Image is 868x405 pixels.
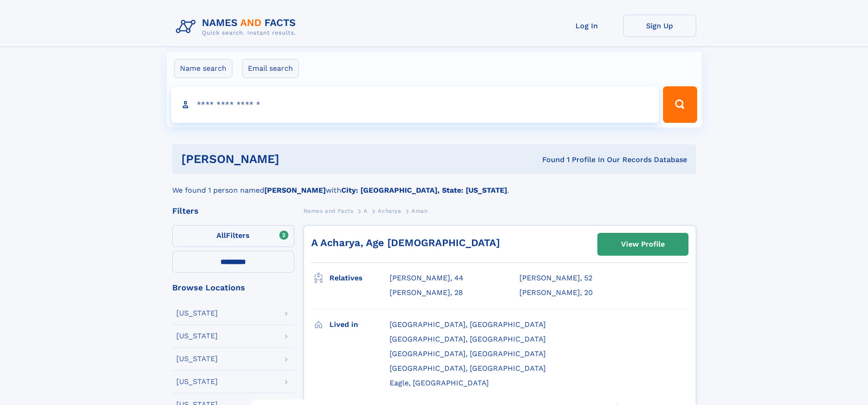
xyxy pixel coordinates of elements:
h1: [PERSON_NAME] [181,153,411,165]
h3: Relatives [329,270,390,286]
a: A [364,205,368,216]
a: Names and Facts [303,205,354,216]
div: [US_STATE] [176,378,218,385]
b: City: [GEOGRAPHIC_DATA], State: [US_STATE] [341,186,507,195]
button: Search Button [663,86,697,123]
label: Name search [174,59,232,78]
span: [GEOGRAPHIC_DATA], [GEOGRAPHIC_DATA] [390,335,546,343]
span: [GEOGRAPHIC_DATA], [GEOGRAPHIC_DATA] [390,364,546,373]
a: [PERSON_NAME], 28 [390,288,463,298]
span: A [364,208,368,214]
a: [PERSON_NAME], 44 [390,273,463,283]
span: Acharya [378,208,401,214]
a: A Acharya, Age [DEMOGRAPHIC_DATA] [311,237,500,248]
div: [US_STATE] [176,355,218,363]
a: Acharya [378,205,401,216]
div: Found 1 Profile In Our Records Database [411,155,687,165]
div: View Profile [621,234,665,255]
span: [GEOGRAPHIC_DATA], [GEOGRAPHIC_DATA] [390,320,546,329]
span: Aman [411,208,427,214]
span: All [216,231,226,240]
a: Log In [550,15,623,37]
div: [US_STATE] [176,310,218,317]
input: search input [171,86,659,123]
label: Email search [242,59,299,78]
a: [PERSON_NAME], 20 [519,288,593,298]
div: Browse Locations [172,284,294,292]
div: We found 1 person named with . [172,174,696,196]
a: View Profile [598,233,688,255]
label: Filters [172,225,294,247]
a: [PERSON_NAME], 52 [519,273,592,283]
b: [PERSON_NAME] [264,186,326,195]
span: Eagle, [GEOGRAPHIC_DATA] [390,379,489,387]
a: Sign Up [623,15,696,37]
span: [GEOGRAPHIC_DATA], [GEOGRAPHIC_DATA] [390,349,546,358]
img: Logo Names and Facts [172,15,303,39]
div: Filters [172,207,294,215]
h3: Lived in [329,317,390,332]
div: [US_STATE] [176,332,218,340]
